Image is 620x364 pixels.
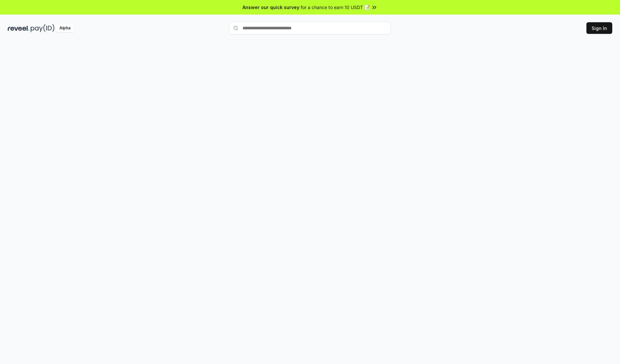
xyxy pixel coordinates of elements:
div: Alpha [56,24,74,32]
img: pay_id [31,24,55,32]
span: for a chance to earn 10 USDT 📝 [301,4,370,11]
button: Sign In [586,22,612,34]
span: Answer our quick survey [243,4,299,11]
img: reveel_dark [8,24,29,32]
